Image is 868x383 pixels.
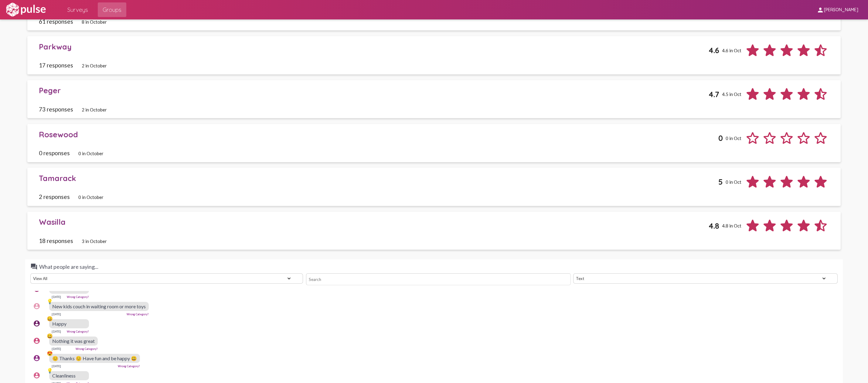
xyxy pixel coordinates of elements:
mat-icon: account_circle [33,320,40,327]
button: [PERSON_NAME] [812,4,863,15]
span: 8 in October [82,19,107,25]
span: 2 in October [82,63,107,68]
span: 0 in Oct [726,135,741,141]
div: 😍 [47,350,53,356]
span: 0 in Oct [726,179,741,185]
a: Tamarack50 in Oct2 responses0 in October [27,168,841,206]
div: [DATE] [52,312,61,316]
span: 0 in October [78,151,104,156]
a: Wrong Category? [67,330,89,333]
div: 💡 [47,368,53,374]
span: 😊 Thanks 😊 Have fun and be happy 😃 [52,355,137,361]
div: Tamarack [39,173,718,183]
div: Rosewood [39,130,718,139]
mat-icon: person [817,6,824,14]
input: Search [306,273,571,285]
a: Wrong Category? [67,295,89,299]
a: Surveys [63,2,93,17]
span: Nothing it was great [52,338,95,344]
span: Groups [103,4,121,15]
span: Surveys [67,4,88,15]
mat-icon: question_answer [30,263,38,270]
div: Wasilla [39,217,709,227]
div: [DATE] [52,330,61,333]
div: 💡 [47,298,53,304]
a: Wasilla4.84.8 in Oct18 responses3 in October [27,212,841,250]
a: Rosewood00 in Oct0 responses0 in October [27,124,841,162]
span: 2 in October [82,107,107,112]
mat-icon: account_circle [33,337,40,344]
span: 4.5 in Oct [722,91,741,97]
span: 18 responses [39,237,73,244]
span: 5 [718,177,723,186]
div: Peger [39,86,709,95]
span: 17 responses [39,62,73,69]
span: New kids couch in waiting room or more toys [52,303,146,309]
span: 0 responses [39,149,70,156]
span: What people are saying... [30,263,121,270]
mat-icon: account_circle [33,354,40,362]
div: Parkway [39,42,709,51]
a: Parkway4.64.6 in Oct17 responses2 in October [27,36,841,74]
span: 4.6 in Oct [722,48,741,53]
span: 2 responses [39,193,70,200]
span: 4.7 [709,90,719,99]
div: [DATE] [52,347,61,351]
a: Peger4.74.5 in Oct73 responses2 in October [27,80,841,118]
span: 4.6 [709,46,719,55]
div: 😀 [47,333,53,339]
a: Wrong Category? [127,313,149,316]
span: 4.8 [709,221,719,231]
a: Wrong Category? [118,364,140,368]
a: Groups [98,2,126,17]
div: 😀 [47,316,53,322]
span: Cleanliness [52,373,76,378]
a: Wrong Category? [76,347,98,351]
span: 73 responses [39,106,73,113]
span: [PERSON_NAME] [824,7,858,13]
img: white-logo.svg [5,2,47,17]
span: 4.8 in Oct [722,223,741,228]
span: 0 [718,133,723,143]
span: 3 in October [82,238,107,244]
span: 0 in October [78,194,104,200]
span: 61 responses [39,18,73,25]
mat-icon: account_circle [33,303,40,310]
mat-icon: account_circle [33,372,40,379]
span: Happy [52,321,66,327]
div: [DATE] [52,364,61,368]
div: [DATE] [52,295,61,299]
